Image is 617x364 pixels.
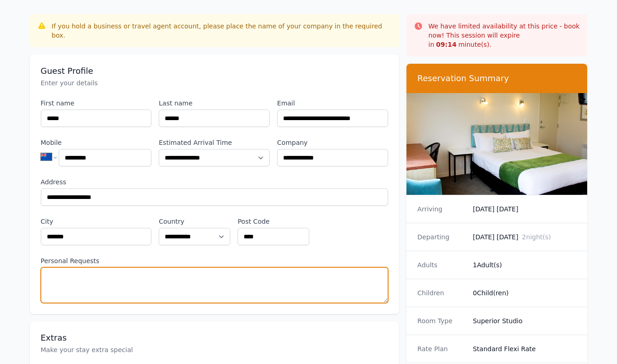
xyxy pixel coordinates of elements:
[473,204,577,214] dd: [DATE] [DATE]
[417,204,466,214] dt: Arriving
[277,99,388,108] label: Email
[417,260,466,270] dt: Adults
[417,73,577,84] h3: Reservation Summary
[52,22,392,40] div: If you hold a business or travel agent account, please place the name of your company in the requ...
[473,232,577,242] dd: [DATE] [DATE]
[41,256,388,265] label: Personal Requests
[41,99,152,108] label: First name
[406,93,588,195] img: Superior Studio
[436,41,457,48] strong: 09 : 14
[238,217,309,226] label: Post Code
[473,344,577,353] dd: Standard Flexi Rate
[473,288,577,298] dd: 0 Child(ren)
[159,99,270,108] label: Last name
[473,316,577,325] dd: Superior Studio
[41,217,152,226] label: City
[159,217,230,226] label: Country
[159,138,270,147] label: Estimated Arrival Time
[417,344,466,353] dt: Rate Plan
[428,22,580,49] p: We have limited availability at this price - book now! This session will expire in minute(s).
[41,78,388,88] p: Enter your details
[417,288,466,298] dt: Children
[417,316,466,325] dt: Room Type
[41,138,152,147] label: Mobile
[417,232,466,242] dt: Departing
[41,177,388,187] label: Address
[41,345,388,354] p: Make your stay extra special
[41,332,388,343] h3: Extras
[473,260,577,270] dd: 1 Adult(s)
[277,138,388,147] label: Company
[522,233,551,241] span: 2 night(s)
[41,66,388,77] h3: Guest Profile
